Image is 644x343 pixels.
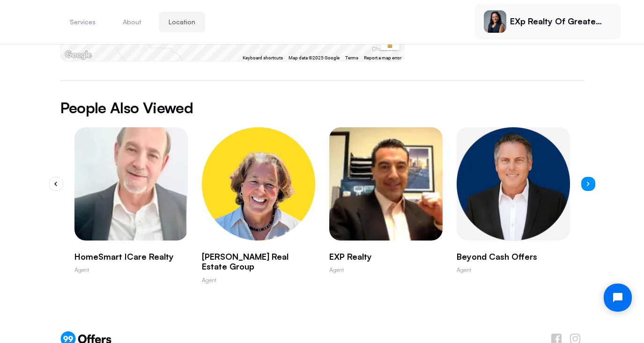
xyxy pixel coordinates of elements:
[510,16,604,27] p: eXp Realty of Greater LA
[202,127,315,285] a: Tina Burke[PERSON_NAME] Real Estate GroupAgent
[329,127,443,275] a: JP ChimientiEXP RealtyAgent
[364,55,401,60] a: Report a map error
[202,127,315,285] swiper-slide: 6 / 10
[289,55,340,60] span: Map data ©2025 Google
[457,127,570,275] swiper-slide: 8 / 10
[202,276,315,285] p: Agent
[60,12,105,32] button: Services
[329,127,443,241] img: JP Chimienti
[63,49,94,61] a: Open this area in Google Maps (opens a new window)
[74,265,188,274] p: Agent
[329,127,443,275] swiper-slide: 7 / 10
[159,12,205,32] button: Location
[243,55,283,61] button: Keyboard shortcuts
[60,100,585,116] h2: People Also Viewed
[202,252,315,272] p: [PERSON_NAME] Real Estate Group
[457,127,570,241] img: John Montano
[457,265,570,274] p: Agent
[74,127,188,275] swiper-slide: 5 / 10
[113,12,151,32] button: About
[596,276,640,320] iframe: Tidio Chat
[74,127,188,275] a: Monte RobertsHomeSmart iCare RealtyAgent
[329,252,443,262] p: EXP Realty
[457,127,570,275] a: John MontanoBeyond Cash OffersAgent
[345,55,358,60] a: Terms (opens in new tab)
[74,252,188,262] p: HomeSmart iCare Realty
[484,10,506,33] img: Vivienne Haroun
[457,252,570,262] p: Beyond Cash Offers
[74,127,188,241] img: Monte Roberts
[202,127,315,241] img: Tina Burke
[63,49,94,61] img: Google
[329,265,443,274] p: Agent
